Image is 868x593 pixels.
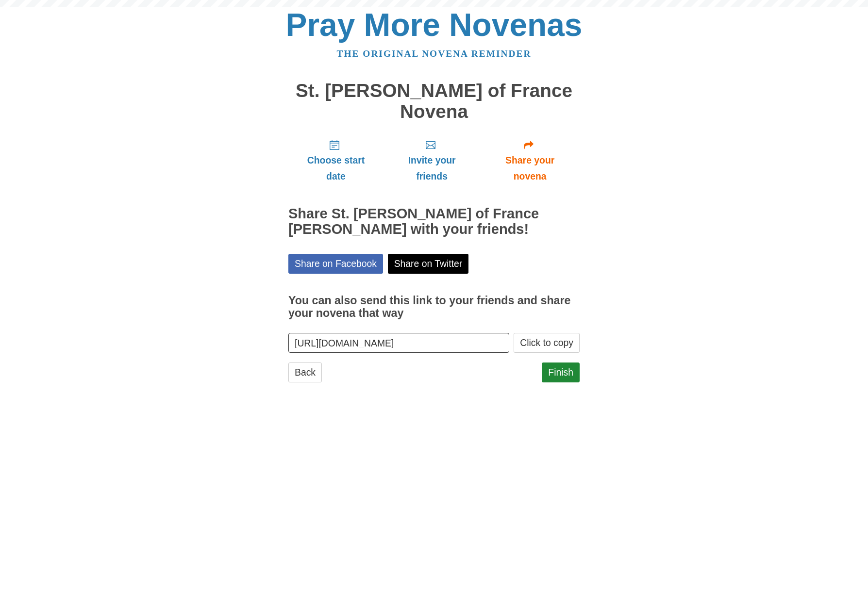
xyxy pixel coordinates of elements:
a: Share on Facebook [288,254,383,274]
a: Share your novena [480,132,580,189]
a: Back [288,362,322,382]
h3: You can also send this link to your friends and share your novena that way [288,295,580,319]
a: Invite your friends [384,132,480,189]
a: Pray More Novenas [286,7,583,43]
span: Invite your friends [393,152,470,184]
a: Choose start date [288,132,384,189]
h2: Share St. [PERSON_NAME] of France [PERSON_NAME] with your friends! [288,206,580,237]
h1: St. [PERSON_NAME] of France Novena [288,81,580,122]
span: Share your novena [490,152,570,184]
a: The original novena reminder [337,49,532,59]
a: Share on Twitter [388,254,469,274]
button: Click to copy [514,333,580,353]
span: Choose start date [298,152,374,184]
a: Finish [542,362,580,382]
